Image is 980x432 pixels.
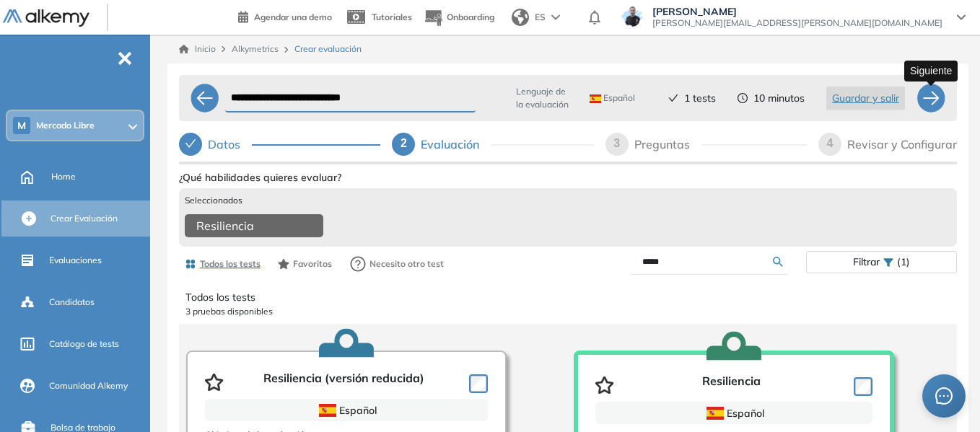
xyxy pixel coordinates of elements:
[36,120,95,131] span: Mercado Libre
[668,93,678,103] span: check
[551,14,560,20] img: arrow
[179,170,341,185] span: ¿Qué habilidades quieres evaluar?
[706,407,724,420] img: ESP
[646,405,822,421] div: Español
[832,90,899,106] span: Guardar y salir
[238,7,332,25] a: Agendar una demo
[185,194,242,207] span: Seleccionados
[738,93,748,103] span: clock-circle
[208,133,252,156] div: Datos
[17,120,26,131] span: M
[827,137,834,149] span: 4
[910,63,952,79] p: Siguiente
[392,133,593,156] div: 2Evaluación
[590,92,635,104] span: Español
[369,257,444,270] span: Necesito otro test
[652,17,942,29] span: [PERSON_NAME][EMAIL_ADDRESS][PERSON_NAME][DOMAIN_NAME]
[516,85,569,111] span: Lenguaje de la evaluación
[372,12,412,22] span: Tutoriales
[753,91,805,106] span: 10 minutos
[605,133,807,156] div: 3Preguntas
[684,91,716,106] span: 1 tests
[613,137,620,149] span: 3
[294,43,362,56] span: Crear evaluación
[3,9,89,27] img: Logo
[254,12,332,22] span: Agendar una demo
[49,379,128,392] span: Comunidad Alkemy
[272,252,338,276] button: Favoritos
[51,170,76,183] span: Home
[179,252,266,276] button: Todos los tests
[424,2,494,33] button: Onboarding
[49,338,119,351] span: Catálogo de tests
[185,138,196,149] span: check
[401,137,407,149] span: 2
[319,404,336,417] img: ESP
[49,254,102,267] span: Evaluaciones
[853,252,880,273] span: Filtrar
[232,43,279,54] span: Alkymetrics
[196,217,254,234] span: Resiliencia
[634,133,701,156] div: Preguntas
[49,296,95,309] span: Candidatos
[590,94,601,103] img: ESP
[263,371,424,393] p: Resiliencia (versión reducida)
[179,133,380,156] div: Datos
[935,387,953,405] span: message
[179,43,216,56] a: Inicio
[421,133,491,156] div: Evaluación
[847,133,957,156] div: Revisar y Configurar
[652,6,942,17] span: [PERSON_NAME]
[512,9,529,26] img: world
[185,290,950,305] p: Todos los tests
[826,87,905,110] button: Guardar y salir
[344,250,450,278] button: Necesito otro test
[200,257,261,270] span: Todos los tests
[897,252,910,273] span: (1)
[535,11,546,24] span: ES
[818,133,957,156] div: 4Revisar y Configurar
[51,212,118,225] span: Crear Evaluación
[447,12,494,22] span: Onboarding
[185,305,950,318] p: 3 pruebas disponibles
[256,402,437,418] div: Español
[702,374,761,396] p: Resiliencia
[293,257,332,270] span: Favoritos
